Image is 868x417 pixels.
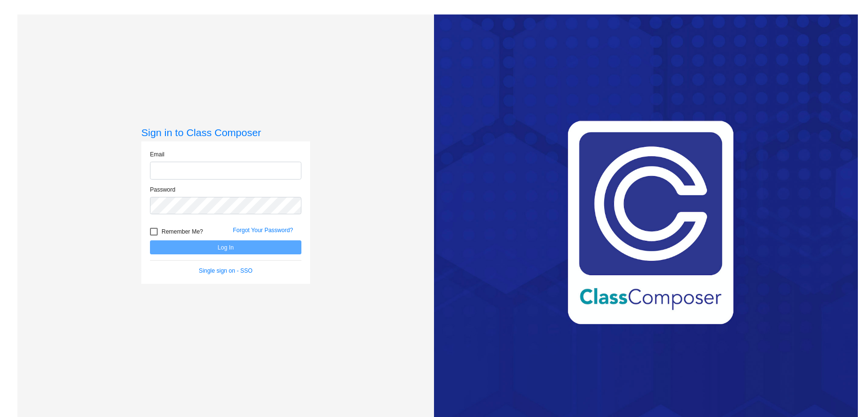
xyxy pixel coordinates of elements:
button: Log In [150,240,301,254]
h3: Sign in to Class Composer [141,126,310,139]
a: Forgot Your Password? [233,227,293,234]
span: Remember Me? [162,226,203,237]
a: Single sign on - SSO [199,267,252,274]
label: Password [150,185,176,194]
label: Email [150,150,164,159]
